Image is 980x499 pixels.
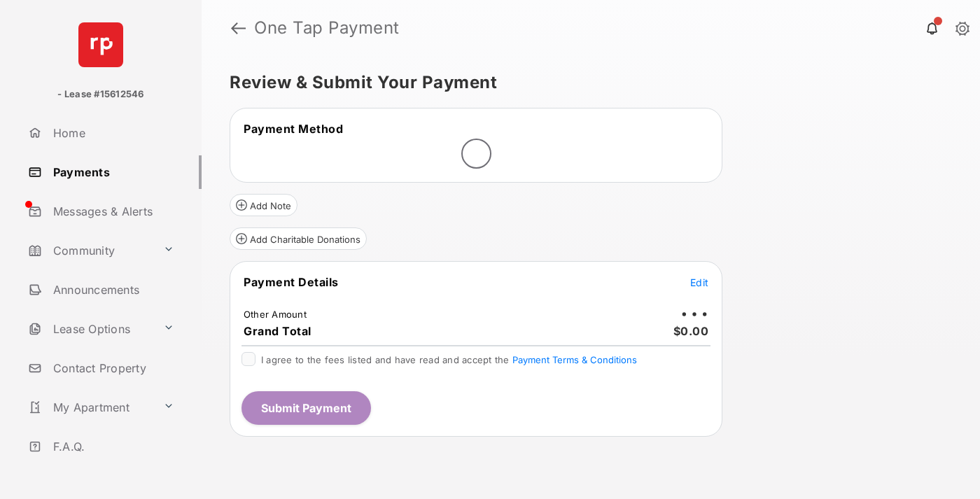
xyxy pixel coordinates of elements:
[57,87,143,101] p: - Lease #15612546
[22,155,202,189] a: Payments
[261,354,637,365] span: I agree to the fees listed and have read and accept the
[230,227,367,250] button: Add Charitable Donations
[230,194,297,216] button: Add Note
[244,122,343,136] span: Payment Method
[78,22,123,67] img: svg+xml;base64,PHN2ZyB4bWxucz0iaHR0cDovL3d3dy53My5vcmcvMjAwMC9zdmciIHdpZHRoPSI2NCIgaGVpZ2h0PSI2NC...
[22,430,202,463] a: F.A.Q.
[22,273,202,307] a: Announcements
[243,308,307,321] td: Other Amount
[241,391,371,425] button: Submit Payment
[22,351,202,385] a: Contact Property
[244,324,311,338] span: Grand Total
[690,276,708,288] span: Edit
[254,20,400,36] strong: One Tap Payment
[690,275,708,289] button: Edit
[22,391,157,424] a: My Apartment
[22,312,157,346] a: Lease Options
[673,324,709,338] span: $0.00
[22,195,202,228] a: Messages & Alerts
[22,234,157,267] a: Community
[230,74,941,91] h5: Review & Submit Your Payment
[22,116,202,150] a: Home
[512,354,637,365] button: I agree to the fees listed and have read and accept the
[244,275,339,289] span: Payment Details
